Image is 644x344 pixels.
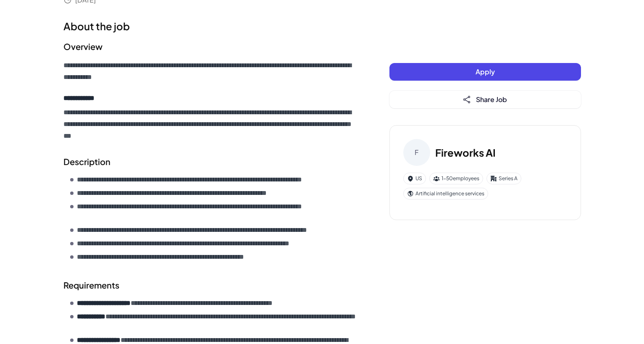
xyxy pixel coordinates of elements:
h2: Requirements [63,279,356,291]
span: Share Job [476,95,507,104]
button: Apply [389,63,581,81]
div: US [403,173,426,184]
h1: About the job [63,18,356,34]
span: Apply [476,67,495,76]
h2: Overview [63,40,356,53]
div: Series A [486,173,521,184]
div: Artificial intelligence services [403,188,488,200]
button: Share Job [389,91,581,108]
div: F [403,139,430,166]
div: 1-50 employees [429,173,483,184]
h3: Fireworks AI [435,145,496,160]
h2: Description [63,155,356,168]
